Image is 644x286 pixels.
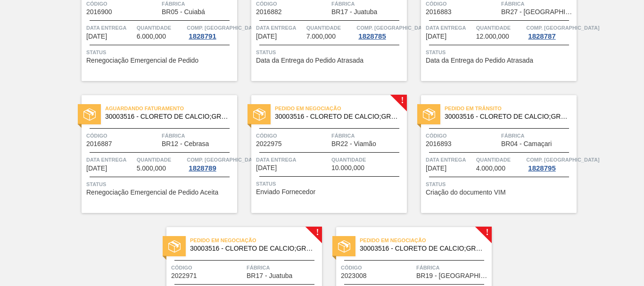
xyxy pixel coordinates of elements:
[445,104,577,113] span: Pedido em Trânsito
[306,33,336,40] span: 7.000,000
[526,164,557,172] div: 1828795
[67,95,237,213] a: statusAguardando Faturamento30003516 - CLORETO DE CALCIO;GRANULADO;75%Código2016887FábricaBR12 - ...
[256,57,363,64] span: Data da Entrega do Pedido Atrasada
[426,23,474,33] span: Data entrega
[331,131,405,140] span: Fábrica
[501,140,552,147] span: BR04 - Camaçari
[426,57,533,64] span: Data da Entrega do Pedido Atrasada
[360,236,492,245] span: Pedido em Negociação
[338,240,350,253] img: status
[341,263,414,272] span: Código
[86,155,134,164] span: Data entrega
[256,179,405,188] span: Status
[187,164,218,172] div: 1828789
[426,180,574,189] span: Status
[256,164,277,172] span: 15/09/2025
[445,113,569,120] span: 30003516 - CLORETO DE CALCIO;GRANULADO;75%
[526,23,599,33] span: Comp. Carga
[162,140,209,147] span: BR12 - Cebrasa
[526,155,574,172] a: Comp. [GEOGRAPHIC_DATA]1828795
[247,272,292,279] span: BR17 - Juatuba
[360,245,484,252] span: 30003516 - CLORETO DE CALCIO;GRANULADO;75%
[426,189,506,196] span: Criação do documento VIM
[426,48,574,57] span: Status
[86,165,107,172] span: 15/09/2025
[407,95,577,213] a: statusPedido em Trânsito30003516 - CLORETO DE CALCIO;GRANULADO;75%Código2016893FábricaBR04 - Cama...
[247,263,320,272] span: Fábrica
[168,240,181,253] img: status
[331,164,364,172] span: 10.000,000
[187,155,235,172] a: Comp. [GEOGRAPHIC_DATA]1828789
[256,8,282,16] span: 2016882
[86,8,112,16] span: 2016900
[256,155,329,164] span: Data entrega
[86,48,235,57] span: Status
[137,23,185,33] span: Quantidade
[83,108,96,121] img: status
[426,165,446,172] span: 16/09/2025
[187,23,235,40] a: Comp. [GEOGRAPHIC_DATA]1828791
[86,140,112,147] span: 2016887
[426,33,446,40] span: 12/09/2025
[105,113,230,120] span: 30003516 - CLORETO DE CALCIO;GRANULADO;75%
[137,33,166,40] span: 6.000,000
[416,272,489,279] span: BR19 - Nova Rio
[356,23,405,40] a: Comp. [GEOGRAPHIC_DATA]1828785
[256,131,329,140] span: Código
[137,155,185,164] span: Quantidade
[256,188,315,196] span: Enviado Fornecedor
[171,272,197,279] span: 2022971
[256,33,277,40] span: 12/09/2025
[476,165,505,172] span: 4.000,000
[426,155,474,164] span: Data entrega
[162,131,235,140] span: Fábrica
[526,23,574,40] a: Comp. [GEOGRAPHIC_DATA]1828787
[426,131,499,140] span: Código
[356,33,388,40] div: 1828785
[190,236,322,245] span: Pedido em Negociação
[331,155,405,164] span: Quantidade
[171,263,244,272] span: Código
[256,48,405,57] span: Status
[476,33,509,40] span: 12.000,000
[416,263,489,272] span: Fábrica
[275,113,399,120] span: 30003516 - CLORETO DE CALCIO;GRANULADO;75%
[501,8,574,16] span: BR27 - Nova Minas
[86,57,198,64] span: Renegociação Emergencial de Pedido
[190,245,314,252] span: 30003516 - CLORETO DE CALCIO;GRANULADO;75%
[105,104,237,113] span: Aguardando Faturamento
[187,33,218,40] div: 1828791
[306,23,355,33] span: Quantidade
[162,8,205,16] span: BR05 - Cuiabá
[256,140,282,147] span: 2022975
[86,189,218,196] span: Renegociação Emergencial de Pedido Aceita
[137,165,166,172] span: 5.000,000
[253,108,265,121] img: status
[86,180,235,189] span: Status
[423,108,435,121] img: status
[426,8,452,16] span: 2016883
[187,23,260,33] span: Comp. Carga
[526,33,557,40] div: 1828787
[275,104,407,113] span: Pedido em Negociação
[526,155,599,164] span: Comp. Carga
[86,33,107,40] span: 12/09/2025
[501,131,574,140] span: Fábrica
[331,8,377,16] span: BR17 - Juatuba
[86,131,159,140] span: Código
[476,23,524,33] span: Quantidade
[426,140,452,147] span: 2016893
[86,23,134,33] span: Data entrega
[256,23,304,33] span: Data entrega
[237,95,407,213] a: !statusPedido em Negociação30003516 - CLORETO DE CALCIO;GRANULADO;75%Código2022975FábricaBR22 - V...
[341,272,367,279] span: 2023008
[476,155,524,164] span: Quantidade
[331,140,376,147] span: BR22 - Viamão
[187,155,260,164] span: Comp. Carga
[356,23,429,33] span: Comp. Carga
